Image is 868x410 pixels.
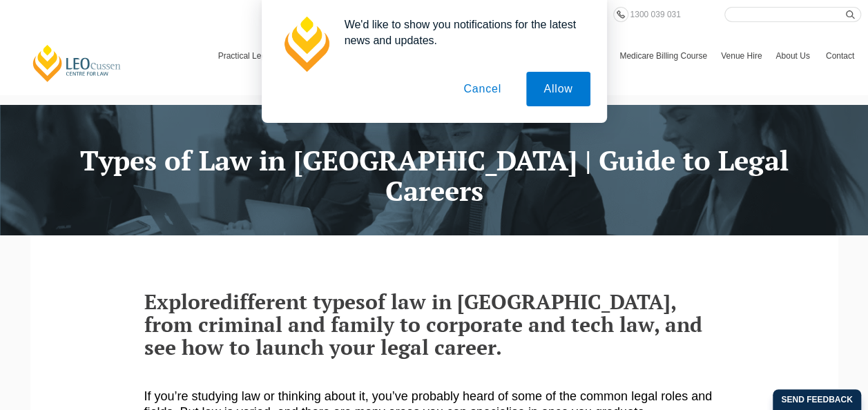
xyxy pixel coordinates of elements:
[41,145,828,206] h1: Types of Law in [GEOGRAPHIC_DATA] | Guide to Legal Careers
[446,72,519,106] button: Cancel
[144,288,220,315] span: Explore
[526,72,590,106] button: Allow
[144,288,702,361] span: of law in [GEOGRAPHIC_DATA], from criminal and family to corporate and tech law, and see how to l...
[334,17,590,48] div: We'd like to show you notifications for the latest news and updates.
[220,288,365,315] span: different types
[278,17,334,72] img: notification icon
